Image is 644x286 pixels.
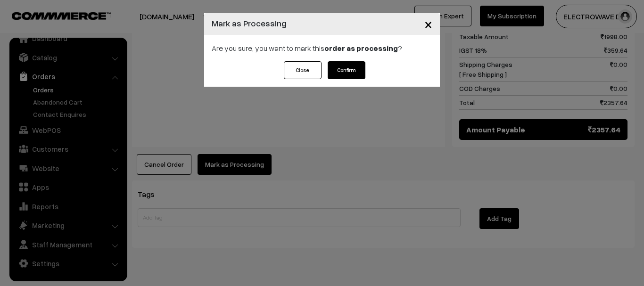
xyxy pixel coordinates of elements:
[424,15,432,33] span: ×
[204,35,440,61] div: Are you sure, you want to mark this ?
[417,9,440,39] button: Close
[212,17,287,30] h4: Mark as Processing
[324,43,398,53] strong: order as processing
[284,61,322,79] button: Close
[328,61,365,79] button: Confirm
